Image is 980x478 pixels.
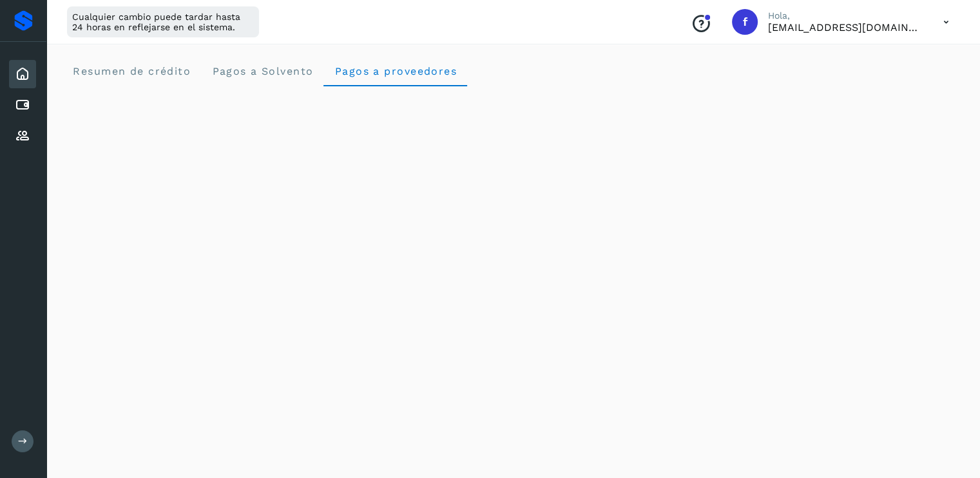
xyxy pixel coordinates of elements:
div: Cuentas por pagar [9,91,36,119]
p: Hola, [768,10,923,21]
span: Pagos a Solvento [211,65,313,77]
span: Pagos a proveedores [334,65,457,77]
div: Inicio [9,60,36,88]
div: Proveedores [9,122,36,150]
p: facturacion@cubbo.com [768,21,923,33]
div: Cualquier cambio puede tardar hasta 24 horas en reflejarse en el sistema. [67,6,259,37]
span: Resumen de crédito [72,65,191,77]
